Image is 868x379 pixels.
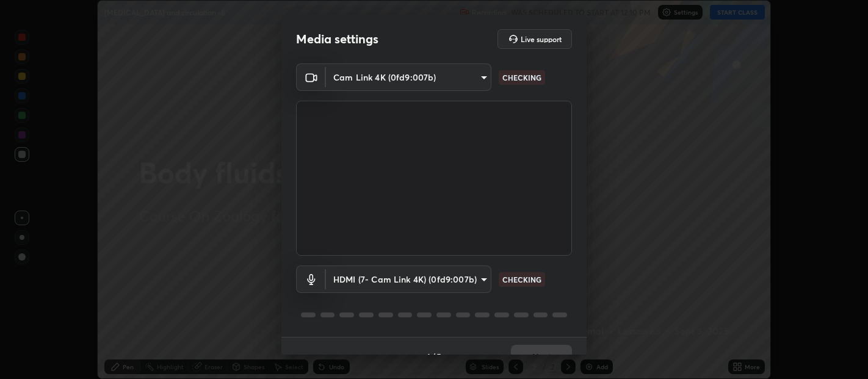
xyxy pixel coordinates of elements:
p: CHECKING [502,72,541,83]
h5: Live support [521,35,562,43]
h4: 5 [436,350,441,363]
div: Cam Link 4K (0fd9:007b) [326,265,491,293]
div: Cam Link 4K (0fd9:007b) [326,63,491,91]
h2: Media settings [296,31,378,47]
p: CHECKING [502,274,541,285]
h4: 1 [427,350,430,363]
h4: / [432,350,435,363]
